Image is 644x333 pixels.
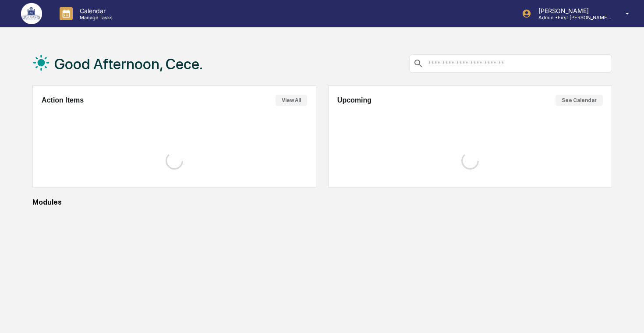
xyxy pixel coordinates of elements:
[337,96,372,104] h2: Upcoming
[73,7,117,14] p: Calendar
[73,14,117,21] p: Manage Tasks
[556,95,603,106] button: See Calendar
[531,14,613,21] p: Admin • First [PERSON_NAME] Financial
[54,55,203,73] h1: Good Afternoon, Cece.
[531,7,613,14] p: [PERSON_NAME]
[21,3,42,24] img: logo
[276,95,307,106] button: View All
[32,198,612,206] div: Modules
[42,96,84,104] h2: Action Items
